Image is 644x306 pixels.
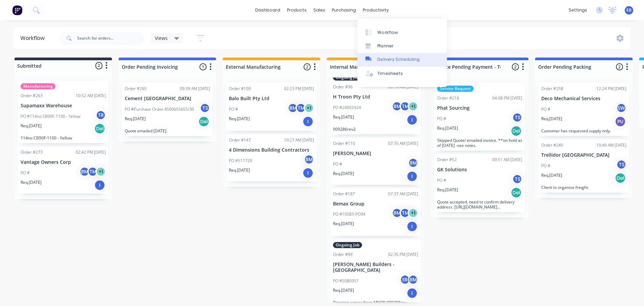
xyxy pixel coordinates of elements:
[288,103,298,113] div: BM
[330,72,421,134] div: Ongoing JobOrder #9609:10 AM [DATE]H Troon Pty LtdPO #24055924BMTM+1Req.[DATE]I009286rev2
[329,5,359,15] div: purchasing
[408,101,418,111] div: + 1
[541,116,562,122] p: Req. [DATE]
[333,287,354,293] p: Req. [DATE]
[407,114,418,125] div: I
[333,278,359,284] p: PO #5080951
[304,154,314,165] div: BM
[20,34,48,42] div: Workflow
[296,103,306,113] div: TM
[392,208,402,218] div: BM
[437,187,458,193] p: Req. [DATE]
[512,112,522,123] div: TS
[304,103,314,113] div: + 1
[541,142,563,148] div: Order #240
[359,5,392,15] div: productivity
[378,70,403,76] div: Timesheets
[437,199,522,210] p: Quote accepted, need to confirm delivery address. [URL][DOMAIN_NAME][US_VEHICLE_IDENTIFICATION_NU...
[12,5,22,15] img: Factory
[125,128,210,133] p: Quote emailed [DATE].
[333,105,361,111] p: PO #24055924
[541,106,550,112] p: PO #
[357,53,447,66] a: Delivery Scheduling
[492,157,522,163] div: 09:51 AM [DATE]
[408,158,418,168] div: BM
[512,174,522,184] div: TS
[388,252,418,258] div: 02:35 PM [DATE]
[333,171,354,177] p: Req. [DATE]
[400,208,410,218] div: TM
[437,157,457,163] div: Order #52
[333,74,362,81] div: Ongoing Job
[616,103,626,113] div: SW
[229,137,251,143] div: Order #147
[378,43,393,49] div: Planner
[388,191,418,197] div: 07:37 AM [DATE]
[378,29,398,36] div: Workflow
[284,137,314,143] div: 10:27 AM [DATE]
[125,106,194,112] p: PO #Purchase Order 4500655655/30
[333,262,418,273] p: [PERSON_NAME] Builders - [GEOGRAPHIC_DATA]
[229,106,238,112] p: PO #
[229,167,250,173] p: Req. [DATE]
[21,170,30,176] p: PO #
[21,149,43,155] div: Order #273
[492,95,522,101] div: 04:08 PM [DATE]
[94,180,105,191] div: I
[284,5,310,15] div: products
[437,177,446,183] p: PO #
[333,252,353,258] div: Order #99
[252,5,284,15] a: dashboard
[21,103,106,109] p: Supamaxx Warehouse
[407,171,418,182] div: I
[616,159,626,170] div: TS
[596,86,626,92] div: 12:24 PM [DATE]
[229,158,252,164] p: PO #511720
[400,101,410,111] div: TM
[125,116,146,122] p: Req. [DATE]
[388,140,418,147] div: 07:35 AM [DATE]
[333,161,342,167] p: PO #
[200,103,210,113] div: TS
[539,139,629,193] div: Order #24010:40 AM [DATE]Trellidor [GEOGRAPHIC_DATA]PO #TSReq.[DATE]DelClient to organise freight.
[541,96,626,102] p: Deco Mechanical Services
[437,105,522,111] p: Phat Sourcing
[333,151,418,156] p: [PERSON_NAME]
[76,149,106,155] div: 02:42 PM [DATE]
[437,138,522,148] p: Skipped Quote/ emailed invoice. **on hold as of [DATE] -see notes.
[437,167,522,173] p: GK Solutions
[21,83,55,89] div: Manufacturing
[310,5,329,15] div: sales
[541,152,626,158] p: Trellidor [GEOGRAPHIC_DATA]
[541,163,550,169] p: PO #
[330,188,421,236] div: Order #18707:37 AM [DATE]Bemax GroupPO #10583-PO94BMTM+1Req.[DATE]I
[303,168,313,178] div: I
[77,31,144,45] input: Search for orders...
[226,83,317,131] div: Order #10902:23 PM [DATE]Balo Built Pty LtdPO #BMTM+1Req.[DATE]I
[357,67,447,80] a: Timesheets
[392,101,402,111] div: BM
[408,275,418,285] div: BM
[596,142,626,148] div: 10:40 AM [DATE]
[333,201,418,207] p: Bemax Group
[333,140,355,147] div: Order #110
[333,242,362,248] div: Ongoing Job
[333,127,418,132] p: 009286rev2
[333,191,355,197] div: Order #187
[407,288,418,299] div: I
[155,35,168,42] span: Views
[333,221,354,227] p: Req. [DATE]
[96,110,106,120] div: TR
[21,123,42,129] p: Req. [DATE]
[437,116,446,122] p: PO #
[330,138,421,185] div: Order #11007:35 AM [DATE][PERSON_NAME]PO #BMReq.[DATE]I
[333,211,365,217] p: PO #10583-PO94
[333,114,354,120] p: Req. [DATE]
[511,126,522,136] div: Del
[408,208,418,218] div: + 1
[79,167,90,177] div: BM
[125,86,147,92] div: Order #265
[180,86,210,92] div: 09:39 AM [DATE]
[21,113,80,119] p: PO #114no CB90F-1100 - Yellow
[229,116,250,122] p: Req. [DATE]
